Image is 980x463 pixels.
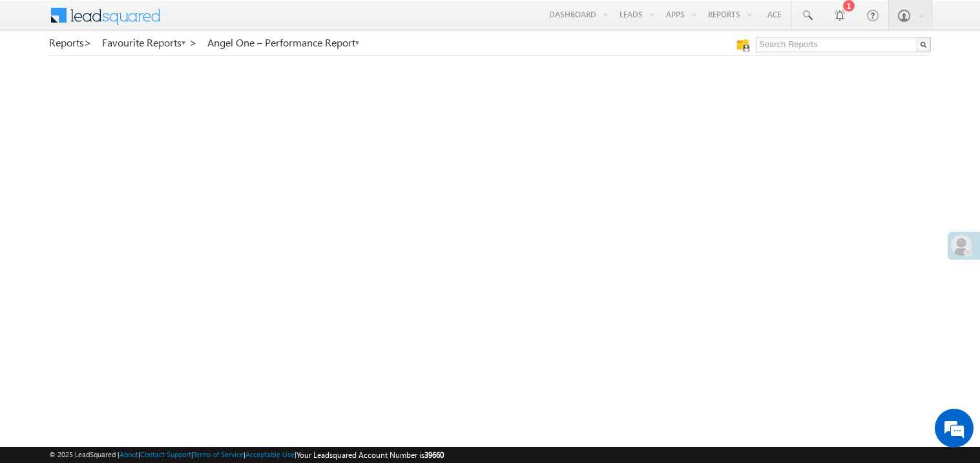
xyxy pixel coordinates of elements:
[736,39,749,52] img: Manage all your saved reports!
[140,450,191,458] a: Contact Support
[102,37,197,48] a: Favourite Reports >
[49,449,444,461] span: © 2025 LeadSquared | | | | |
[424,450,444,460] span: 39660
[84,35,92,50] span: >
[245,450,295,458] a: Acceptable Use
[297,450,444,460] span: Your Leadsquared Account Number is
[193,450,244,458] a: Terms of Service
[207,37,360,48] a: Angel One – Performance Report
[49,37,92,48] a: Reports>
[756,37,931,52] input: Search Reports
[120,450,138,458] a: About
[189,35,197,50] span: >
